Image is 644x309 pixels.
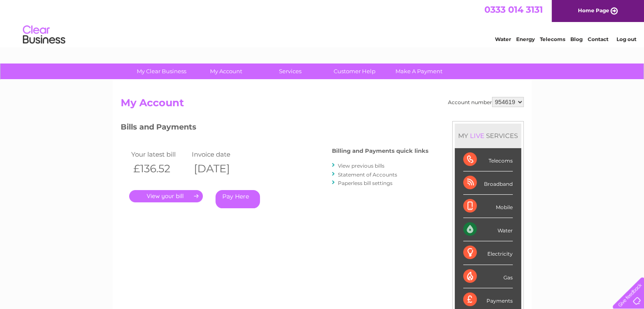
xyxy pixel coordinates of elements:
[495,36,511,42] a: Water
[448,97,524,107] div: Account number
[516,36,535,42] a: Energy
[255,63,325,79] a: Services
[190,160,251,177] th: [DATE]
[129,160,190,177] th: £136.52
[463,265,513,288] div: Gas
[463,218,513,241] div: Water
[468,132,486,140] div: LIVE
[122,5,522,41] div: Clear Business is a trading name of Verastar Limited (registered in [GEOGRAPHIC_DATA] No. 3667643...
[455,124,521,148] div: MY SERVICES
[191,63,261,79] a: My Account
[338,163,384,169] a: View previous bills
[121,121,428,136] h3: Bills and Payments
[463,148,513,171] div: Telecoms
[484,4,543,15] a: 0333 014 3131
[616,36,636,42] a: Log out
[463,241,513,265] div: Electricity
[570,36,583,42] a: Blog
[463,195,513,218] div: Mobile
[127,63,196,79] a: My Clear Business
[121,97,524,113] h2: My Account
[338,180,392,186] a: Paperless bill settings
[540,36,565,42] a: Telecoms
[129,190,203,202] a: .
[338,171,397,178] a: Statement of Accounts
[463,171,513,195] div: Broadband
[216,190,260,208] a: Pay Here
[384,63,454,79] a: Make A Payment
[129,149,190,160] td: Your latest bill
[190,149,251,160] td: Invoice date
[320,63,390,79] a: Customer Help
[588,36,608,42] a: Contact
[332,148,428,154] h4: Billing and Payments quick links
[22,22,66,48] img: logo.png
